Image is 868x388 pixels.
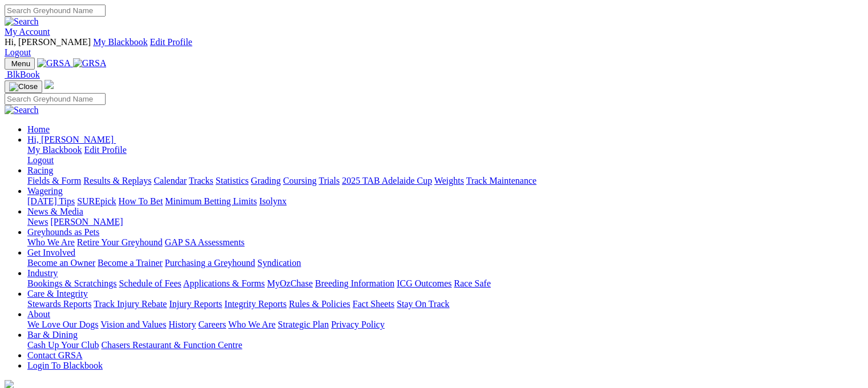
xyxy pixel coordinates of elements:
[27,124,50,134] a: Home
[27,237,863,248] div: Greyhounds as Pets
[9,82,38,91] img: Close
[27,340,863,350] div: Bar & Dining
[77,237,163,247] a: Retire Your Greyhound
[27,299,863,309] div: Care & Integrity
[27,135,114,144] span: Hi, [PERSON_NAME]
[27,361,103,370] a: Login To Blackbook
[11,59,30,68] span: Menu
[5,47,31,57] a: Logout
[119,196,163,206] a: How To Bet
[27,207,83,216] a: News & Media
[168,320,196,329] a: History
[27,340,99,350] a: Cash Up Your Club
[73,58,107,68] img: GRSA
[150,37,192,47] a: Edit Profile
[27,176,81,185] a: Fields & Form
[27,135,116,144] a: Hi, [PERSON_NAME]
[27,350,82,360] a: Contact GRSA
[27,330,78,339] a: Bar & Dining
[27,186,63,196] a: Wagering
[289,299,350,309] a: Rules & Policies
[154,176,187,185] a: Calendar
[5,70,40,79] a: BlkBook
[353,299,394,309] a: Fact Sheets
[216,176,249,185] a: Statistics
[83,176,151,185] a: Results & Replays
[228,320,276,329] a: Who We Are
[98,258,163,268] a: Become a Trainer
[189,176,213,185] a: Tracks
[101,340,242,350] a: Chasers Restaurant & Function Centre
[165,258,255,268] a: Purchasing a Greyhound
[27,237,75,247] a: Who We Are
[165,196,257,206] a: Minimum Betting Limits
[27,196,75,206] a: [DATE] Tips
[318,176,340,185] a: Trials
[5,93,106,105] input: Search
[27,258,95,268] a: Become an Owner
[27,196,863,207] div: Wagering
[27,217,863,227] div: News & Media
[27,145,863,165] div: Hi, [PERSON_NAME]
[267,278,313,288] a: MyOzChase
[5,37,91,47] span: Hi, [PERSON_NAME]
[37,58,71,68] img: GRSA
[93,37,148,47] a: My Blackbook
[466,176,536,185] a: Track Maintenance
[224,299,286,309] a: Integrity Reports
[27,217,48,227] a: News
[27,145,82,155] a: My Blackbook
[50,217,123,227] a: [PERSON_NAME]
[27,278,116,288] a: Bookings & Scratchings
[45,80,54,89] img: logo-grsa-white.png
[5,105,39,115] img: Search
[100,320,166,329] a: Vision and Values
[27,165,53,175] a: Racing
[27,320,863,330] div: About
[397,278,451,288] a: ICG Outcomes
[7,70,40,79] span: BlkBook
[5,58,35,70] button: Toggle navigation
[454,278,490,288] a: Race Safe
[27,258,863,268] div: Get Involved
[119,278,181,288] a: Schedule of Fees
[315,278,394,288] a: Breeding Information
[5,27,50,37] a: My Account
[434,176,464,185] a: Weights
[198,320,226,329] a: Careers
[27,299,91,309] a: Stewards Reports
[257,258,301,268] a: Syndication
[5,80,42,93] button: Toggle navigation
[278,320,329,329] a: Strategic Plan
[251,176,281,185] a: Grading
[27,278,863,289] div: Industry
[5,37,863,58] div: My Account
[27,248,75,257] a: Get Involved
[169,299,222,309] a: Injury Reports
[5,5,106,17] input: Search
[259,196,286,206] a: Isolynx
[331,320,385,329] a: Privacy Policy
[27,320,98,329] a: We Love Our Dogs
[27,155,54,165] a: Logout
[84,145,127,155] a: Edit Profile
[397,299,449,309] a: Stay On Track
[5,17,39,27] img: Search
[342,176,432,185] a: 2025 TAB Adelaide Cup
[27,227,99,237] a: Greyhounds as Pets
[77,196,116,206] a: SUREpick
[27,289,88,298] a: Care & Integrity
[27,268,58,278] a: Industry
[183,278,265,288] a: Applications & Forms
[94,299,167,309] a: Track Injury Rebate
[27,309,50,319] a: About
[27,176,863,186] div: Racing
[283,176,317,185] a: Coursing
[165,237,245,247] a: GAP SA Assessments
